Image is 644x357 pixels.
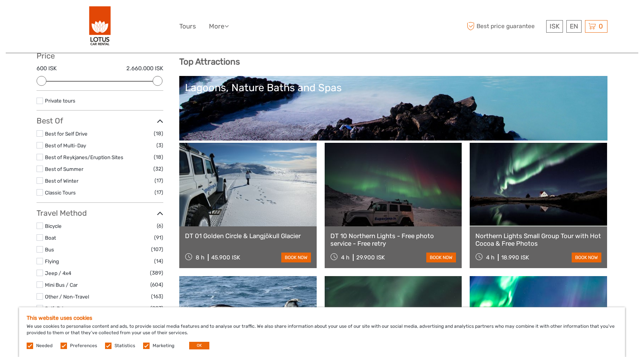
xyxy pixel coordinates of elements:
[88,12,97,21] button: Open LiveChat chat widget
[501,254,529,261] div: 18.990 ISK
[157,221,163,230] span: (6)
[151,245,163,254] span: (107)
[189,342,209,349] button: OK
[45,294,89,300] a: Other / Non-Travel
[45,98,75,104] a: Private tours
[11,13,86,19] p: We're away right now. Please check back later!
[211,254,240,261] div: 45.900 ISK
[475,232,601,248] a: Northern Lights Small Group Tour with Hot Cocoa & Free Photos
[36,343,53,349] label: Needed
[45,223,62,229] a: Bicycle
[45,235,56,241] a: Boat
[156,141,163,150] span: (3)
[37,116,163,125] h3: Best Of
[486,254,494,261] span: 4 h
[89,6,111,47] img: 443-e2bd2384-01f0-477a-b1bf-f993e7f52e7d_logo_big.png
[465,20,544,33] span: Best price guarantee
[185,232,311,240] a: DT 01 Golden Circle & Langjökull Glacier
[45,142,86,148] a: Best of Multi-Day
[45,178,78,184] a: Best of Winter
[45,270,71,276] a: Jeep / 4x4
[426,253,456,262] a: book now
[70,343,97,349] label: Preferences
[150,269,163,277] span: (389)
[37,209,163,218] h3: Travel Method
[153,164,163,173] span: (32)
[281,253,311,262] a: book now
[572,253,601,262] a: book now
[150,304,163,313] span: (207)
[153,343,174,349] label: Marketing
[45,154,123,160] a: Best of Reykjanes/Eruption Sites
[179,21,196,32] a: Tours
[185,82,602,94] div: Lagoons, Nature Baths and Spas
[566,20,582,33] div: EN
[27,315,617,321] h5: This website uses cookies
[209,21,229,32] a: More
[356,254,385,261] div: 29.900 ISK
[196,254,204,261] span: 8 h
[150,280,163,289] span: (604)
[37,65,57,73] label: 600 ISK
[45,282,78,288] a: Mini Bus / Car
[154,233,163,242] span: (91)
[126,65,163,73] label: 2.660.000 ISK
[598,22,604,30] span: 0
[330,232,456,248] a: DT 10 Northern Lights - Free photo service - Free retry
[179,57,240,67] b: Top Attractions
[154,153,163,161] span: (18)
[154,257,163,265] span: (14)
[151,292,163,301] span: (163)
[45,258,59,264] a: Flying
[155,176,163,185] span: (17)
[45,305,69,311] a: Self-Drive
[155,188,163,197] span: (17)
[45,190,76,196] a: Classic Tours
[45,246,54,253] a: Bus
[185,82,602,135] a: Lagoons, Nature Baths and Spas
[154,129,163,138] span: (18)
[37,51,163,60] h3: Price
[341,254,349,261] span: 4 h
[45,131,88,137] a: Best for Self Drive
[115,343,135,349] label: Statistics
[45,166,83,172] a: Best of Summer
[550,22,560,30] span: ISK
[19,307,625,357] div: We use cookies to personalise content and ads, to provide social media features and to analyse ou...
